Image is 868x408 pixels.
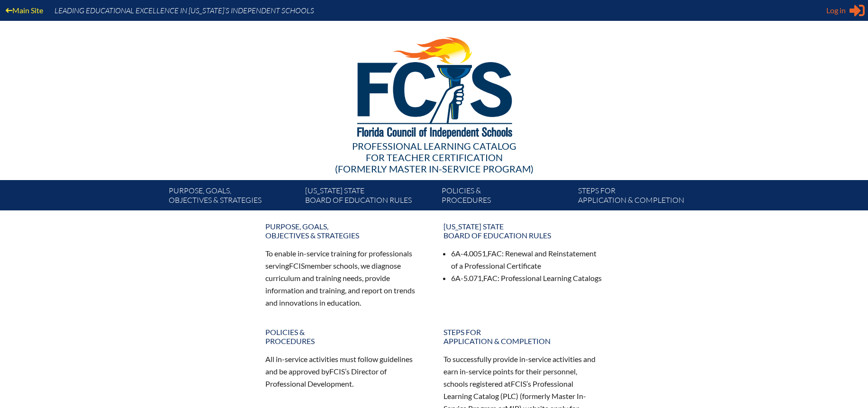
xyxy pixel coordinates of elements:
[826,5,846,16] span: Log in
[329,367,345,376] span: FCIS
[260,218,430,244] a: Purpose, goals,objectives & strategies
[161,140,707,174] div: Professional Learning Catalog (formerly Master In-service Program)
[503,391,516,400] span: PLC
[265,353,425,390] p: All in-service activities must follow guidelines and be approved by ’s Director of Professional D...
[260,324,430,349] a: Policies &Procedures
[850,3,865,18] svg: Sign in or register
[438,324,608,349] a: Steps forapplication & completion
[451,247,603,272] li: 6A-4.0051, : Renewal and Reinstatement of a Professional Certificate
[2,4,47,17] a: Main Site
[336,21,532,150] img: FCISlogo221.eps
[574,184,711,210] a: Steps forapplication & completion
[451,272,603,284] li: 6A-5.071, : Professional Learning Catalogs
[488,249,502,258] span: FAC
[301,184,438,210] a: [US_STATE] StateBoard of Education rules
[289,261,305,270] span: FCIS
[265,247,425,308] p: To enable in-service training for professionals serving member schools, we diagnose curriculum an...
[438,218,608,244] a: [US_STATE] StateBoard of Education rules
[366,152,503,163] span: for Teacher Certification
[483,273,497,282] span: FAC
[511,379,526,388] span: FCIS
[165,184,301,210] a: Purpose, goals,objectives & strategies
[438,184,574,210] a: Policies &Procedures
